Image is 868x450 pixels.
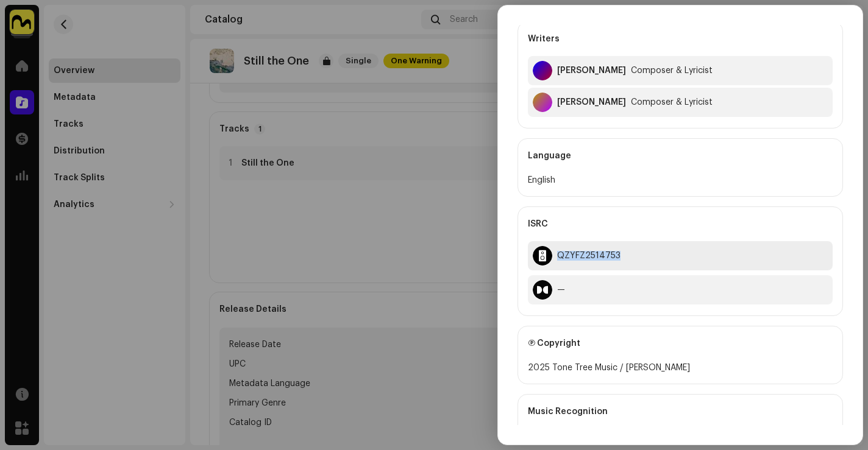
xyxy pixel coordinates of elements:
div: Writers [528,22,833,56]
div: QZYFZ2514753 [557,251,621,261]
div: Language [528,139,833,173]
div: Composer & Lyricist [631,97,713,107]
div: Music Recognition [528,395,833,429]
div: 2025 Tone Tree Music / [PERSON_NAME] [528,360,833,375]
div: Ⓟ Copyright [528,326,833,360]
div: ISRC [528,207,833,241]
div: Robert John Lange [557,66,626,76]
div: English [528,173,833,188]
div: — [557,285,565,295]
div: Composer & Lyricist [631,66,713,76]
div: Shania Twain [557,97,626,107]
